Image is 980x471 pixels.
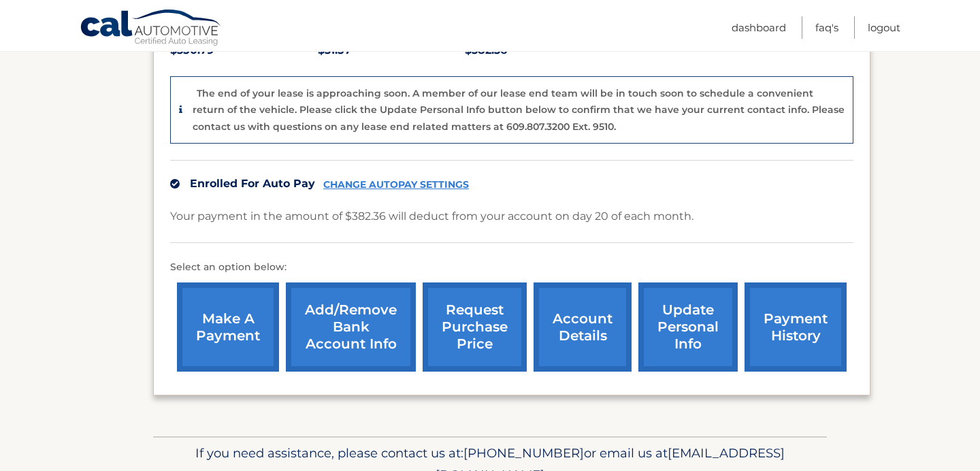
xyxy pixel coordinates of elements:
a: FAQ's [815,16,838,39]
p: The end of your lease is approaching soon. A member of our lease end team will be in touch soon t... [193,87,845,133]
a: account details [534,282,632,372]
span: [PHONE_NUMBER] [463,445,584,461]
a: make a payment [177,282,279,372]
span: Enrolled For Auto Pay [190,177,315,190]
p: Your payment in the amount of $382.36 will deduct from your account on day 20 of each month. [170,207,693,226]
img: check.svg [170,179,180,189]
a: Add/Remove bank account info [286,282,416,372]
a: Logout [868,16,900,39]
a: CHANGE AUTOPAY SETTINGS [323,179,469,191]
a: request purchase price [423,282,527,372]
a: update personal info [638,282,738,372]
a: payment history [745,282,847,372]
a: Cal Automotive [80,9,223,48]
p: Select an option below: [170,259,853,276]
a: Dashboard [732,16,786,39]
